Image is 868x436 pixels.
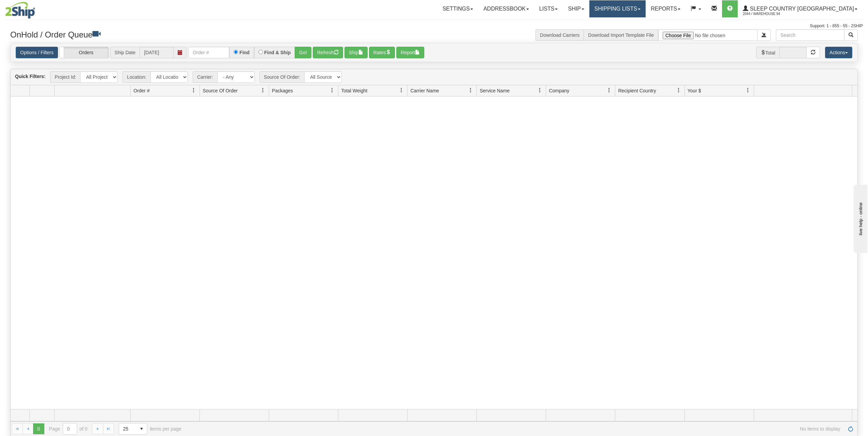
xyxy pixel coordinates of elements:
[480,87,510,94] span: Service Name
[264,50,291,55] label: Find & Ship
[10,29,429,39] h3: OnHold / Order Queue
[396,85,407,96] a: Total Weight filter column settings
[5,6,63,11] div: live help - online
[825,47,852,58] button: Actions
[326,85,338,96] a: Packages filter column settings
[193,71,217,83] span: Carrier:
[203,87,238,94] span: Source Of Order
[188,85,200,96] a: Order # filter column settings
[119,423,147,435] span: Page sizes drop down
[369,47,395,58] button: Rates
[534,85,546,96] a: Service Name filter column settings
[33,423,44,434] span: Page 0
[123,425,132,432] span: 25
[396,47,424,58] button: Report
[534,0,563,17] a: Lists
[756,47,780,58] span: Total
[776,29,844,41] input: Search
[15,73,45,80] label: Quick Filters:
[272,87,293,94] span: Packages
[540,32,579,38] a: Download Carriers
[122,71,150,83] span: Location:
[239,50,250,55] label: Find
[295,47,311,58] button: Go!
[5,2,35,19] img: logo2044.jpg
[465,85,476,96] a: Carrier Name filter column settings
[563,0,589,17] a: Ship
[852,183,867,253] iframe: chat widget
[618,87,656,94] span: Recipient Country
[136,423,147,434] span: select
[748,6,854,12] span: Sleep Country [GEOGRAPHIC_DATA]
[588,32,654,38] a: Download Import Template File
[133,87,149,94] span: Order #
[549,87,569,94] span: Company
[49,423,88,435] span: Page of 0
[5,23,863,29] div: Support: 1 - 855 - 55 - 2SHIP
[16,47,58,58] a: Options / Filters
[191,426,840,432] span: No items to display
[688,87,701,94] span: Your $
[188,47,229,58] input: Order #
[257,85,269,96] a: Source Of Order filter column settings
[845,423,856,434] a: Refresh
[437,0,478,17] a: Settings
[646,0,686,17] a: Reports
[844,29,858,41] button: Search
[313,47,343,58] button: Refresh
[589,0,646,17] a: Shipping lists
[478,0,534,17] a: Addressbook
[60,47,108,58] label: Orders
[658,29,757,41] input: Import
[410,87,439,94] span: Carrier Name
[260,71,305,83] span: Source Of Order:
[743,11,794,17] span: 2044 / Warehouse 94
[742,85,754,96] a: Your $ filter column settings
[738,0,863,17] a: Sleep Country [GEOGRAPHIC_DATA] 2044 / Warehouse 94
[673,85,685,96] a: Recipient Country filter column settings
[11,69,857,85] div: grid toolbar
[603,85,615,96] a: Company filter column settings
[50,71,80,83] span: Project Id:
[344,47,368,58] button: Ship
[119,423,181,435] span: items per page
[110,47,139,58] span: Ship Date
[341,87,367,94] span: Total Weight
